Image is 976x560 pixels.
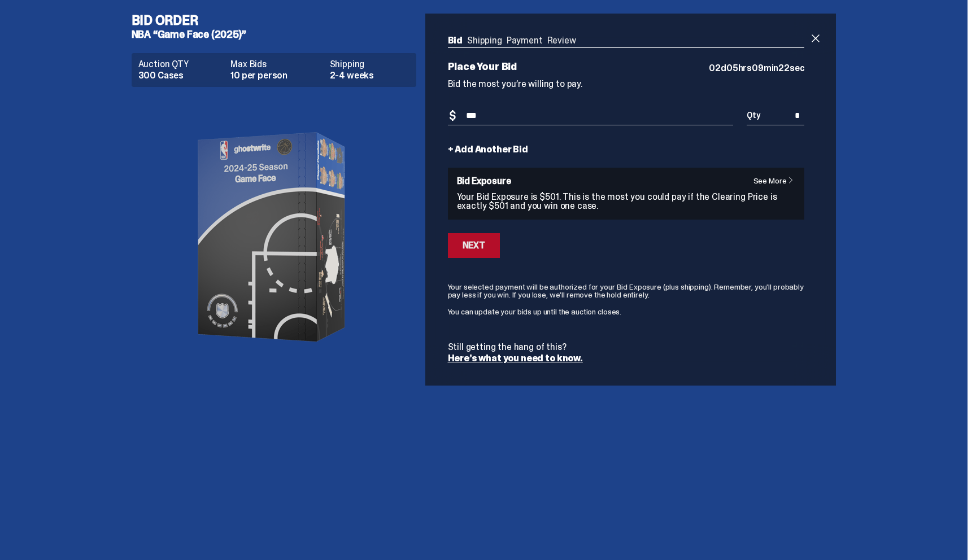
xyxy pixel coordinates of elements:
dt: Auction QTY [138,60,224,69]
p: d hrs min sec [709,64,804,73]
span: $ [449,110,456,121]
a: Bid [448,34,463,46]
span: 02 [709,62,721,74]
dd: 300 Cases [138,71,224,80]
p: Your Bid Exposure is $501. This is the most you could pay if the Clearing Price is exactly $501 a... [457,193,796,211]
p: You can update your bids up until the auction closes. [448,308,805,316]
dd: 2-4 weeks [330,71,409,80]
button: Next [448,233,500,258]
h4: Bid Order [132,14,425,27]
span: 22 [778,62,790,74]
p: Still getting the hang of this? [448,343,805,352]
dt: Shipping [330,60,409,69]
dd: 10 per person [230,71,323,80]
a: + Add Another Bid [448,145,528,154]
span: 09 [752,62,764,74]
span: 05 [726,62,738,74]
a: Here’s what you need to know. [448,352,583,364]
h6: Bid Exposure [457,177,796,186]
div: Next [463,241,485,250]
p: Your selected payment will be authorized for your Bid Exposure (plus shipping). Remember, you’ll ... [448,283,805,299]
span: Qty [747,111,760,119]
img: product image [161,96,387,378]
p: Place Your Bid [448,62,709,72]
h5: NBA “Game Face (2025)” [132,29,425,40]
dt: Max Bids [230,60,323,69]
p: Bid the most you’re willing to pay. [448,80,805,89]
a: See More [753,177,800,185]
